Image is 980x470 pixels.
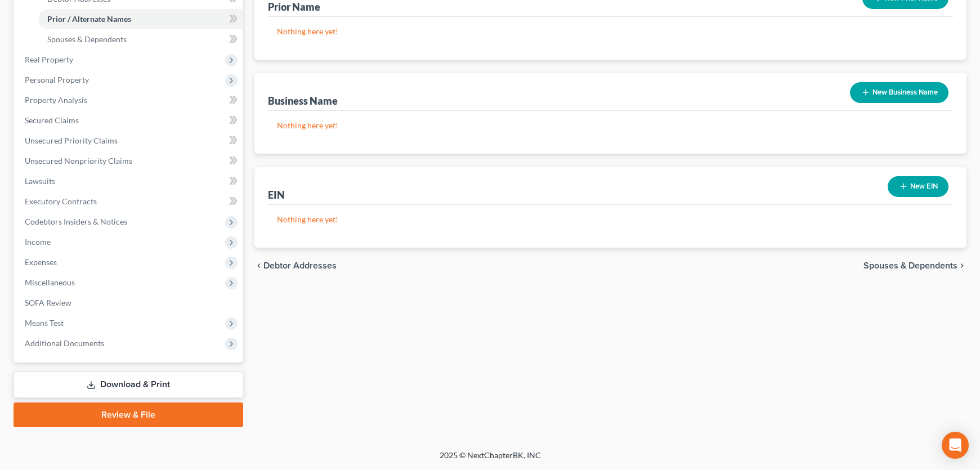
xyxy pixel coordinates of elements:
span: Personal Property [25,75,89,84]
span: Codebtors Insiders & Notices [25,217,127,226]
a: Download & Print [14,371,243,398]
a: Prior / Alternate Names [38,9,243,29]
span: Debtor Addresses [263,261,337,270]
div: Business Name [268,94,338,108]
span: Income [25,237,51,247]
span: Spouses & Dependents [47,34,127,44]
p: Nothing here yet! [277,214,944,225]
button: New Business Name [850,82,948,103]
span: Real Property [25,55,73,64]
span: Executory Contracts [25,196,97,206]
span: Additional Documents [25,338,104,348]
span: Expenses [25,257,57,267]
div: 2025 © NextChapterBK, INC [169,450,811,470]
a: Lawsuits [16,171,243,191]
p: Nothing here yet! [277,26,944,37]
button: chevron_left Debtor Addresses [254,261,337,270]
span: Secured Claims [25,115,79,125]
a: Review & File [14,402,243,427]
a: Unsecured Nonpriority Claims [16,151,243,171]
a: Spouses & Dependents [38,29,243,50]
span: Lawsuits [25,176,55,186]
span: Miscellaneous [25,277,75,287]
span: SOFA Review [25,298,71,307]
span: Unsecured Nonpriority Claims [25,156,132,165]
a: Secured Claims [16,110,243,131]
div: EIN [268,188,285,202]
span: Prior / Alternate Names [47,14,131,24]
a: SOFA Review [16,293,243,313]
button: Spouses & Dependents chevron_right [863,261,966,270]
a: Property Analysis [16,90,243,110]
a: Executory Contracts [16,191,243,212]
button: New EIN [888,176,948,197]
i: chevron_left [254,261,263,270]
span: Spouses & Dependents [863,261,957,270]
span: Unsecured Priority Claims [25,136,118,145]
span: Property Analysis [25,95,87,105]
p: Nothing here yet! [277,120,944,131]
div: Open Intercom Messenger [942,432,969,459]
span: Means Test [25,318,64,328]
i: chevron_right [957,261,966,270]
a: Unsecured Priority Claims [16,131,243,151]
